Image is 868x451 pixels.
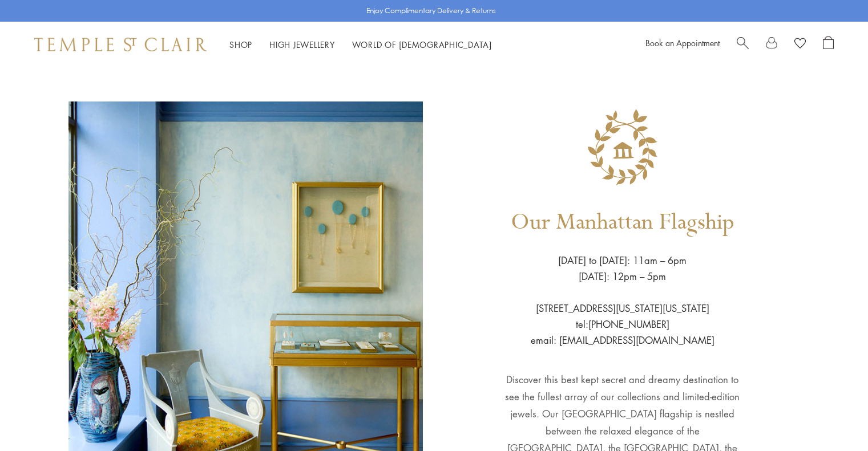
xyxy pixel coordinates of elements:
[645,37,720,48] a: Book an Appointment
[811,397,857,440] iframe: Gorgias live chat messenger
[352,39,492,50] a: World of [DEMOGRAPHIC_DATA]World of [DEMOGRAPHIC_DATA]
[531,285,714,348] p: [STREET_ADDRESS][US_STATE][US_STATE] tel:[PHONE_NUMBER] email: [EMAIL_ADDRESS][DOMAIN_NAME]
[269,39,335,50] a: High JewelleryHigh Jewellery
[366,5,496,17] p: Enjoy Complimentary Delivery & Returns
[737,36,749,53] a: Search
[558,253,687,285] p: [DATE] to [DATE]: 11am – 6pm [DATE]: 12pm – 5pm
[823,36,834,53] a: Open Shopping Bag
[229,39,252,50] a: ShopShop
[34,38,207,51] img: Temple St. Clair
[511,193,734,253] h1: Our Manhattan Flagship
[229,38,492,52] nav: Main navigation
[794,36,806,53] a: View Wishlist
